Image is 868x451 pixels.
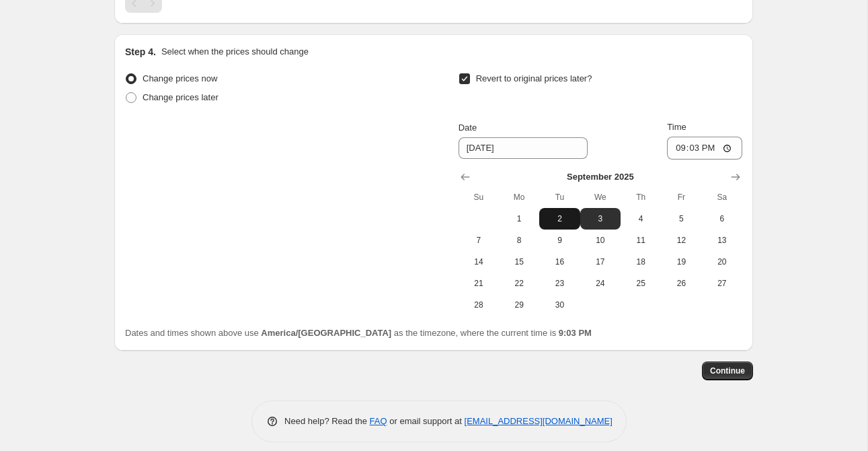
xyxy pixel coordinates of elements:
span: 15 [504,256,534,267]
th: Wednesday [580,186,621,208]
button: Monday September 1 2025 [499,208,539,230]
button: Saturday September 20 2025 [702,251,742,273]
span: Fr [666,192,696,203]
button: Tuesday September 23 2025 [539,273,580,294]
span: Time [667,122,686,132]
span: Need help? Read the [284,416,370,426]
span: 23 [545,278,574,289]
input: 12:00 [667,137,742,160]
span: 26 [666,278,696,289]
button: Friday September 19 2025 [661,251,701,273]
th: Sunday [459,186,499,208]
span: 10 [586,235,615,246]
button: Monday September 29 2025 [499,294,539,316]
span: 27 [707,278,737,289]
span: Tu [545,192,574,203]
span: Revert to original prices later? [476,73,592,83]
button: Monday September 15 2025 [499,251,539,273]
span: Dates and times shown above use as the timezone, where the current time is [125,328,592,338]
button: Friday September 26 2025 [661,273,701,294]
span: 20 [707,256,737,267]
span: 1 [504,213,534,224]
button: Thursday September 11 2025 [621,230,661,251]
button: Wednesday September 17 2025 [580,251,621,273]
span: 25 [626,278,656,289]
button: Show next month, October 2025 [726,168,745,186]
span: 4 [626,213,656,224]
button: Sunday September 14 2025 [459,251,499,273]
button: Wednesday September 24 2025 [580,273,621,294]
span: 7 [464,235,494,246]
button: Thursday September 4 2025 [621,208,661,230]
span: 18 [626,256,656,267]
input: 8/27/2025 [459,137,588,159]
span: 9 [545,235,574,246]
span: Sa [707,192,737,203]
button: Saturday September 6 2025 [702,208,742,230]
span: 13 [707,235,737,246]
button: Continue [702,361,753,380]
span: 5 [666,213,696,224]
button: Wednesday September 3 2025 [580,208,621,230]
h2: Step 4. [125,45,156,59]
span: 29 [504,300,534,310]
span: 17 [586,256,615,267]
button: Thursday September 18 2025 [621,251,661,273]
button: Sunday September 21 2025 [459,273,499,294]
span: 16 [545,256,574,267]
span: Date [459,123,477,133]
span: Th [626,192,656,203]
th: Tuesday [539,186,580,208]
span: 11 [626,235,656,246]
button: Show previous month, August 2025 [456,168,475,186]
a: [EMAIL_ADDRESS][DOMAIN_NAME] [465,416,613,426]
span: Continue [710,366,745,376]
button: Tuesday September 30 2025 [539,294,580,316]
button: Sunday September 28 2025 [459,294,499,316]
button: Tuesday September 2 2025 [539,208,580,230]
button: Saturday September 27 2025 [702,273,742,294]
span: 24 [586,278,615,289]
button: Tuesday September 9 2025 [539,230,580,251]
span: 21 [464,278,494,289]
span: 3 [586,213,615,224]
span: or email support at [387,416,465,426]
button: Monday September 22 2025 [499,273,539,294]
b: 9:03 PM [559,328,592,338]
p: Select when the prices should change [161,45,309,59]
th: Saturday [702,186,742,208]
span: 28 [464,300,494,310]
span: 22 [504,278,534,289]
span: 2 [545,213,574,224]
span: Change prices later [143,92,219,102]
th: Friday [661,186,701,208]
a: FAQ [370,416,387,426]
span: Mo [504,192,534,203]
span: 14 [464,256,494,267]
button: Monday September 8 2025 [499,230,539,251]
th: Monday [499,186,539,208]
button: Wednesday September 10 2025 [580,230,621,251]
button: Sunday September 7 2025 [459,230,499,251]
span: Su [464,192,494,203]
span: We [586,192,615,203]
button: Tuesday September 16 2025 [539,251,580,273]
button: Friday September 12 2025 [661,230,701,251]
button: Saturday September 13 2025 [702,230,742,251]
b: America/[GEOGRAPHIC_DATA] [261,328,391,338]
span: Change prices now [143,73,217,83]
span: 19 [666,256,696,267]
span: 30 [545,300,574,310]
th: Thursday [621,186,661,208]
button: Friday September 5 2025 [661,208,701,230]
button: Thursday September 25 2025 [621,273,661,294]
span: 12 [666,235,696,246]
span: 8 [504,235,534,246]
span: 6 [707,213,737,224]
